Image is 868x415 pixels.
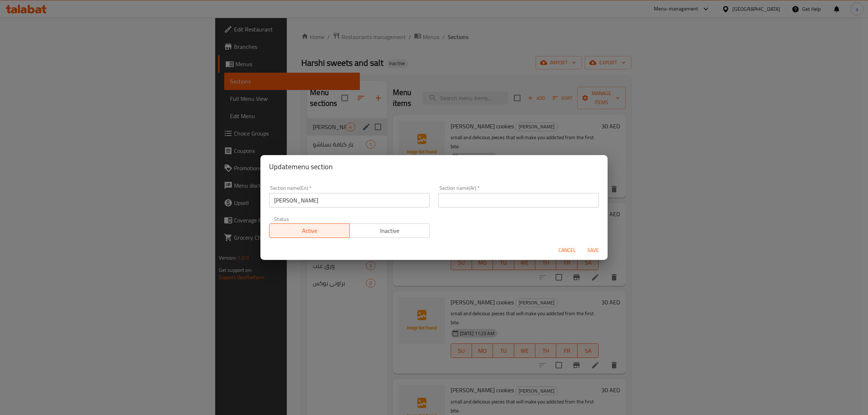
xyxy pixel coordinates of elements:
span: Save [584,246,602,255]
button: Inactive [349,223,430,238]
button: Cancel [556,244,579,257]
span: Active [272,226,347,236]
h2: Update menu section [269,161,599,172]
button: Save [582,244,605,257]
span: Cancel [558,246,576,255]
input: Please enter section name(ar) [438,193,599,208]
input: Please enter section name(en) [269,193,430,208]
button: Active [269,223,350,238]
span: Inactive [353,226,427,236]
